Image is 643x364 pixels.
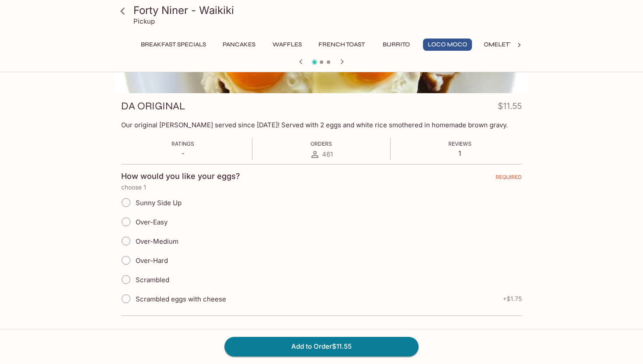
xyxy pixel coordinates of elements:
p: 1 [448,149,472,157]
p: - [171,149,194,157]
span: Scrambled [136,276,169,284]
span: REQUIRED [496,174,522,184]
span: 461 [322,150,333,158]
button: Omelettes [479,38,525,51]
button: Loco Moco [423,38,472,51]
button: Add to Order$11.55 [224,337,419,356]
h4: How would you like your eggs? [121,171,240,181]
span: Ratings [171,140,194,147]
span: + $1.75 [503,295,522,302]
span: Over-Hard [136,256,168,265]
button: Pancakes [218,38,260,51]
p: Our original [PERSON_NAME] served since [DATE]! Served with 2 eggs and white rice smothered in ho... [121,121,522,129]
span: Reviews [448,140,472,147]
button: Breakfast Specials [136,38,211,51]
button: Waffles [267,38,307,51]
h3: DA ORIGINAL [121,99,185,113]
span: Orders [311,140,332,147]
span: Over-Medium [136,237,178,245]
p: choose 1 [121,184,522,191]
span: Scrambled eggs with cheese [136,295,226,303]
p: Pickup [133,17,155,25]
button: Burrito [377,38,416,51]
h4: $11.55 [498,99,522,116]
span: Sunny Side Up [136,199,182,207]
span: Over-Easy [136,218,168,226]
button: French Toast [314,38,370,51]
h3: Forty Niner - Waikiki [133,3,524,17]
